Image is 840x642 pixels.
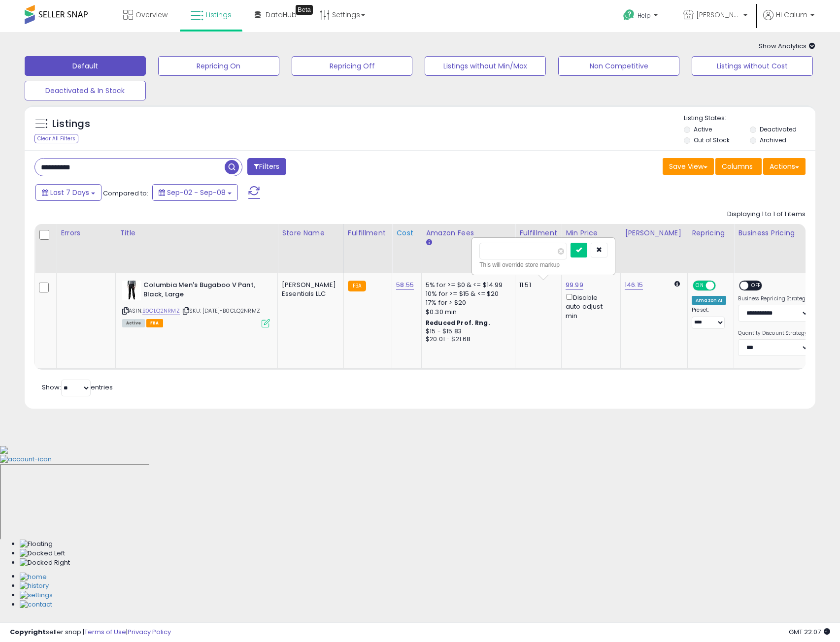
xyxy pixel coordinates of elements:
div: Repricing [692,228,730,238]
span: All listings currently available for purchase on Amazon [122,319,145,327]
span: OFF [714,282,730,290]
div: Displaying 1 to 1 of 1 items [727,210,806,219]
div: 5% for >= $0 & <= $14.99 [426,281,507,289]
button: Non Competitive [558,56,679,76]
span: Columns [722,161,753,171]
label: Active [694,125,712,133]
div: Fulfillment [348,228,388,238]
button: Actions [763,158,806,175]
button: Listings without Cost [692,56,813,76]
b: Columbia Men's Bugaboo V Pant, Black, Large [143,281,263,301]
span: Listings [206,10,232,20]
a: 58.55 [396,280,414,290]
span: Help [638,11,651,20]
div: Business Pricing [738,228,838,238]
label: Quantity Discount Strategy: [738,330,809,337]
div: $0.30 min [426,308,507,317]
i: Get Help [623,9,635,21]
span: Last 7 Days [50,188,89,197]
div: Title [120,228,273,238]
img: Docked Right [20,558,70,568]
div: $15 - $15.83 [426,327,507,336]
img: Settings [20,591,53,600]
label: Business Repricing Strategy: [738,295,809,302]
div: ASIN: [122,281,270,326]
div: $20.01 - $21.68 [426,335,507,344]
span: FBA [146,319,163,327]
button: Default [25,56,146,76]
span: | SKU: [DATE]-B0CLQ2NRMZ [181,307,260,315]
div: 11.51 [519,281,554,289]
label: Out of Stock [694,136,730,144]
div: This will override store markup [479,260,607,270]
button: Deactivated & In Stock [25,81,146,100]
img: Docked Left [20,549,65,558]
button: Repricing Off [292,56,413,76]
button: Repricing On [158,56,279,76]
div: Cost [396,228,417,238]
div: Min Price [566,228,616,238]
img: 31Z-ASXm8KL._SL40_.jpg [122,281,141,300]
button: Last 7 Days [35,184,101,201]
small: Amazon Fees. [426,238,432,247]
button: Sep-02 - Sep-08 [152,184,238,201]
a: 146.15 [625,280,643,290]
h5: Listings [52,117,90,131]
div: Disable auto adjust min [566,292,613,321]
a: 99.99 [566,280,583,290]
a: B0CLQ2NRMZ [142,307,180,315]
div: [PERSON_NAME] [625,228,683,238]
span: DataHub [266,10,297,20]
button: Save View [663,158,714,175]
img: Home [20,573,47,582]
div: Preset: [692,307,726,329]
span: Compared to: [103,189,148,198]
button: Columns [715,158,762,175]
a: Hi Calum [763,10,814,32]
span: Sep-02 - Sep-08 [167,188,226,197]
div: Amazon AI [692,296,726,305]
div: Tooltip anchor [296,5,313,15]
div: Amazon Fees [426,228,511,238]
label: Deactivated [760,125,797,133]
div: Clear All Filters [34,134,78,143]
img: Floating [20,540,53,549]
div: [PERSON_NAME] Essentials LLC [282,281,336,298]
a: Help [615,1,668,32]
img: History [20,581,49,591]
span: OFF [749,282,765,290]
label: Archived [760,136,786,144]
div: Errors [61,228,111,238]
div: 17% for > $20 [426,298,507,307]
div: 10% for >= $15 & <= $20 [426,289,507,298]
button: Listings without Min/Max [425,56,546,76]
button: Filters [247,158,286,175]
span: Show Analytics [759,41,815,51]
img: Contact [20,600,52,610]
p: Listing States: [684,114,815,123]
span: Show: entries [42,383,113,392]
span: ON [694,282,706,290]
small: FBA [348,281,366,291]
span: Hi Calum [776,10,807,20]
div: Store Name [282,228,339,238]
div: Fulfillment Cost [519,228,557,249]
span: [PERSON_NAME] Essentials LLC [696,10,740,20]
b: Reduced Prof. Rng. [426,319,490,327]
span: Overview [135,10,168,20]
